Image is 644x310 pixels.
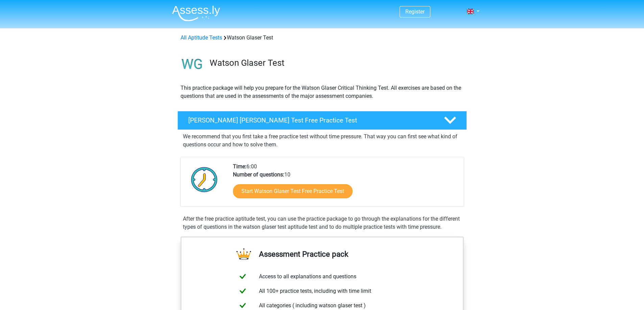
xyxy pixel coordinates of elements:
[180,215,464,231] div: After the free practice aptitude test, you can use the practice package to go through the explana...
[172,5,220,21] img: Assessly
[405,8,425,15] a: Register
[181,34,222,41] a: All Aptitude Tests
[178,34,467,42] div: Watson Glaser Test
[233,184,353,198] a: Start Watson Glaser Test Free Practice Test
[178,50,207,79] img: watson glaser test
[183,133,461,149] p: We recommend that you first take a free practice test without time pressure. That way you can fir...
[188,116,433,124] h4: [PERSON_NAME] [PERSON_NAME] Test Free Practice Test
[175,111,470,130] a: [PERSON_NAME] [PERSON_NAME] Test Free Practice Test
[233,163,246,170] b: Time:
[228,163,463,206] div: 6:00 10
[210,58,461,68] h3: Watson Glaser Test
[233,171,284,178] b: Number of questions:
[187,163,221,196] img: Clock
[181,84,464,100] p: This practice package will help you prepare for the Watson Glaser Critical Thinking Test. All exe...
